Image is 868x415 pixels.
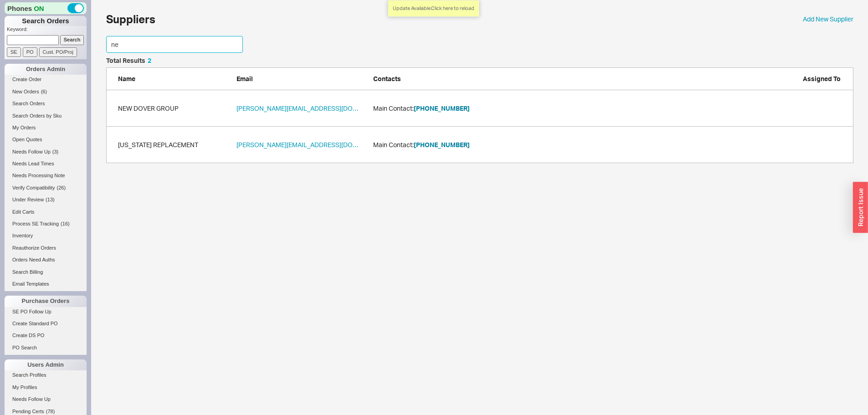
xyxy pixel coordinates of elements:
[5,255,87,265] a: Orders Need Auths
[5,359,87,370] div: Users Admin
[373,140,533,149] span: Main Contact:
[236,104,360,113] a: [PERSON_NAME][EMAIL_ADDRESS][DOMAIN_NAME]
[5,343,87,353] a: PO Search
[5,296,87,307] div: Purchase Orders
[5,370,87,380] a: Search Profiles
[7,47,21,57] input: SE
[5,219,87,229] a: Process SE Tracking(16)
[5,395,87,404] a: Needs Follow Up
[5,2,87,14] div: Phones
[118,104,179,113] a: NEW DOVER GROUP
[118,140,198,149] a: [US_STATE] REPLACEMENT
[5,279,87,289] a: Email Templates
[236,75,253,82] span: Email
[106,90,853,163] div: grid
[236,140,360,149] a: [PERSON_NAME][EMAIL_ADDRESS][DOMAIN_NAME]
[5,183,87,193] a: Verify Compatibility(26)
[5,135,87,144] a: Open Quotes
[12,396,51,402] span: Needs Follow Up
[5,64,87,75] div: Orders Admin
[414,104,470,113] button: [PHONE_NUMBER]
[5,87,87,97] a: New Orders(6)
[46,409,55,414] span: ( 78 )
[12,149,51,154] span: Needs Follow Up
[5,307,87,317] a: SE PO Follow Up
[34,4,44,13] span: ON
[5,243,87,253] a: Reauthorize Orders
[148,56,151,64] span: 2
[106,36,243,53] input: Enter Search
[12,197,44,202] span: Under Review
[803,15,853,24] a: Add New Supplier
[5,159,87,169] a: Needs Lead Times
[5,75,87,84] a: Create Order
[5,231,87,241] a: Inventory
[12,409,44,414] span: Pending Certs
[39,47,77,57] input: Cust. PO/Proj
[5,195,87,205] a: Under Review(13)
[61,221,70,226] span: ( 16 )
[5,123,87,133] a: My Orders
[5,111,87,121] a: Search Orders by Sku
[5,16,87,26] h1: Search Orders
[12,185,55,190] span: Verify Compatibility
[23,47,37,57] input: PO
[118,75,135,82] span: Name
[106,14,155,25] h1: Suppliers
[5,171,87,180] a: Needs Processing Note
[12,173,65,178] span: Needs Processing Note
[12,221,59,226] span: Process SE Tracking
[5,267,87,277] a: Search Billing
[12,89,39,94] span: New Orders
[7,26,87,35] p: Keyword:
[46,197,55,202] span: ( 13 )
[5,147,87,157] a: Needs Follow Up(3)
[5,319,87,328] a: Create Standard PO
[373,75,401,82] span: Contacts
[5,207,87,217] a: Edit Carts
[41,89,47,94] span: ( 6 )
[414,140,470,149] button: [PHONE_NUMBER]
[803,75,841,82] span: Assigned To
[5,331,87,340] a: Create DS PO
[52,149,58,154] span: ( 3 )
[5,99,87,108] a: Search Orders
[5,383,87,392] a: My Profiles
[60,35,84,45] input: Search
[57,185,66,190] span: ( 26 )
[106,57,151,64] h5: Total Results
[373,104,533,113] span: Main Contact:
